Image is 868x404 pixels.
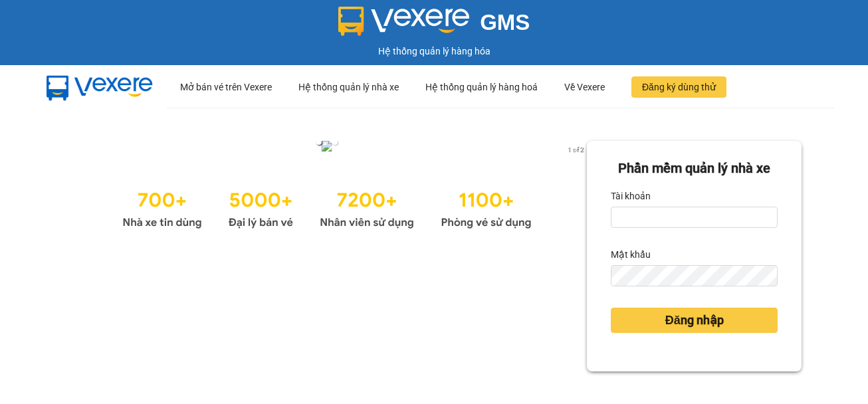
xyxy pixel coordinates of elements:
label: Tài khoản [611,185,651,207]
img: logo 2 [338,7,470,36]
div: Về Vexere [564,66,605,108]
span: Đăng nhập [665,311,724,330]
div: Hệ thống quản lý hàng hóa [3,44,865,58]
button: Đăng nhập [611,308,778,333]
button: previous slide / item [66,141,85,155]
span: Đăng ký dùng thử [642,80,716,94]
label: Mật khẩu [611,244,651,265]
input: Tài khoản [611,207,778,228]
a: GMS [338,20,530,31]
li: slide item 1 [316,140,322,145]
input: Mật khẩu [611,265,778,286]
img: Statistics.png [122,182,532,233]
button: Đăng ký dùng thử [631,76,726,98]
div: Hệ thống quản lý hàng hoá [425,66,538,108]
span: GMS [480,10,530,35]
button: next slide / item [568,141,587,155]
p: 1 of 2 [564,141,587,158]
img: mbUUG5Q.png [33,65,166,109]
div: Mở bán vé trên Vexere [180,66,272,108]
li: slide item 2 [332,140,338,145]
div: Hệ thống quản lý nhà xe [298,66,399,108]
div: Phần mềm quản lý nhà xe [611,158,778,179]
